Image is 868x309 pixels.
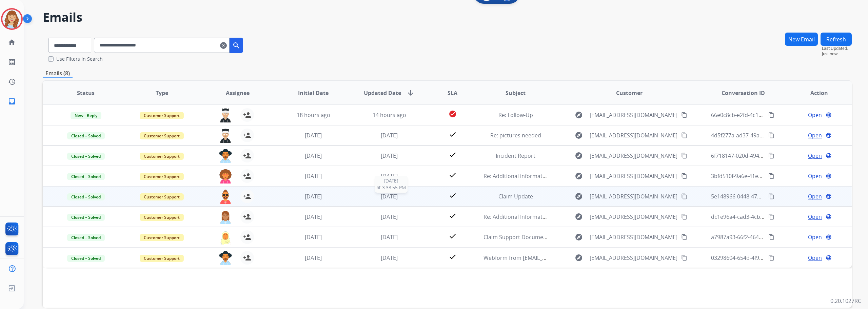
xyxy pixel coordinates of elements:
span: a7987a93-66f2-4640-a4f8-8a5e045aad66 [711,233,813,241]
span: Assignee [226,89,250,97]
mat-icon: check [449,130,457,138]
span: Claim Support Documents [484,233,551,241]
span: Claim Update [498,193,533,200]
span: Re: Additional information [484,172,551,180]
span: Last Updated: [822,46,852,51]
span: Initial Date [298,89,329,97]
p: 0.20.1027RC [830,297,861,305]
mat-icon: language [826,193,832,199]
span: Re: pictures needed [490,132,541,139]
span: Closed – Solved [67,173,105,180]
span: Customer Support [140,153,184,160]
mat-icon: content_copy [768,234,774,240]
span: Customer Support [140,234,184,241]
mat-icon: list_alt [8,58,16,66]
mat-icon: explore [575,192,583,200]
span: [DATE] [305,172,322,180]
span: Open [808,254,822,262]
span: New - Reply [71,112,101,119]
mat-icon: arrow_downward [407,89,415,97]
span: Open [808,131,822,139]
img: agent-avatar [219,210,232,224]
button: Refresh [821,33,852,46]
span: [DATE] [381,254,398,262]
span: Customer [616,89,643,97]
mat-icon: person_add [243,254,251,262]
span: [EMAIL_ADDRESS][DOMAIN_NAME] [590,233,677,241]
th: Action [776,81,852,105]
p: Emails (8) [43,69,73,78]
span: Closed – Solved [67,132,105,139]
span: [EMAIL_ADDRESS][DOMAIN_NAME] [590,192,677,200]
label: Use Filters In Search [56,56,103,62]
span: Conversation ID [722,89,765,97]
span: Customer Support [140,132,184,139]
span: Just now [822,51,852,57]
span: SLA [448,89,457,97]
span: 6f718147-020d-494c-a312-53989cfd2e5b [711,152,813,159]
mat-icon: content_copy [681,173,687,179]
mat-icon: language [826,214,832,220]
mat-icon: language [826,112,832,118]
mat-icon: person_add [243,172,251,180]
span: 5e148966-0448-47d7-ba92-c784f69771fb [711,193,813,200]
mat-icon: check [449,253,457,261]
span: [DATE] [381,172,398,180]
span: [DATE] [305,254,322,262]
span: Open [808,172,822,180]
span: [DATE] [305,152,322,159]
span: Status [77,89,95,97]
span: Updated Date [364,89,401,97]
span: 14 hours ago [373,111,406,119]
span: Incident Report [496,152,535,159]
span: 03298604-654d-4f98-b34b-c59d21670aa8 [711,254,815,262]
span: Re: Follow-Up [498,111,533,119]
mat-icon: language [826,173,832,179]
mat-icon: content_copy [768,193,774,199]
span: [DATE] [381,233,398,241]
span: [DATE] [381,193,398,200]
span: Closed – Solved [67,255,105,262]
mat-icon: language [826,234,832,240]
mat-icon: content_copy [768,173,774,179]
span: [DATE] [305,193,322,200]
span: [DATE] [305,132,322,139]
mat-icon: person_add [243,131,251,139]
span: Webform from [EMAIL_ADDRESS][DOMAIN_NAME] on [DATE] [484,254,637,262]
span: [EMAIL_ADDRESS][DOMAIN_NAME] [590,254,677,262]
h2: Emails [43,11,852,24]
span: Open [808,233,822,241]
span: 3bfd510f-9a6e-41e1-8547-97e85954b155 [711,172,814,180]
mat-icon: content_copy [681,132,687,138]
span: Open [808,152,822,160]
mat-icon: content_copy [768,112,774,118]
mat-icon: language [826,132,832,138]
span: Open [808,213,822,221]
mat-icon: language [826,255,832,261]
span: 4d5f277a-ad37-49a7-bec9-9b5fef356e69 [711,132,812,139]
span: [EMAIL_ADDRESS][DOMAIN_NAME] [590,152,677,160]
span: Customer Support [140,214,184,221]
mat-icon: content_copy [681,234,687,240]
span: Type [156,89,168,97]
img: agent-avatar [219,230,232,245]
span: [DATE] [381,152,398,159]
span: [DATE] [305,213,322,220]
mat-icon: explore [575,152,583,160]
mat-icon: check_circle [449,110,457,118]
mat-icon: content_copy [768,132,774,138]
img: agent-avatar [219,251,232,265]
img: agent-avatar [219,129,232,143]
mat-icon: explore [575,254,583,262]
mat-icon: check [449,232,457,240]
mat-icon: check [449,212,457,220]
mat-icon: content_copy [768,153,774,159]
img: agent-avatar [219,149,232,163]
mat-icon: content_copy [681,255,687,261]
span: 18 hours ago [297,111,330,119]
span: at 3:33:55 PM [377,184,406,191]
span: Closed – Solved [67,234,105,241]
span: Re: Additional Information [484,213,551,220]
span: Customer Support [140,112,184,119]
mat-icon: explore [575,131,583,139]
